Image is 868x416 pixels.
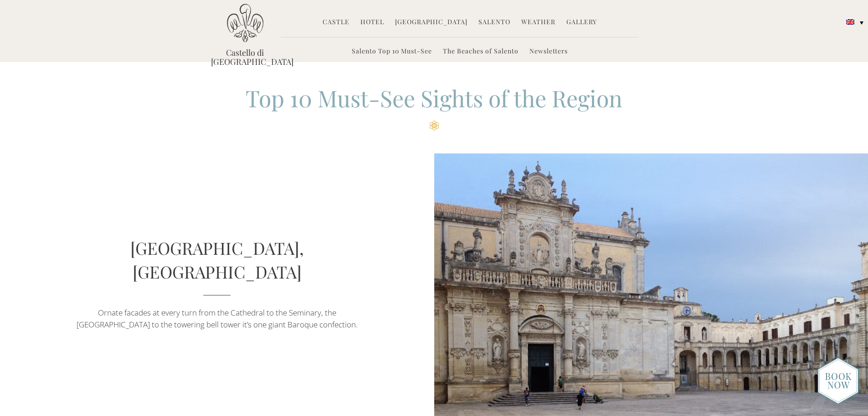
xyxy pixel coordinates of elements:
h2: Top 10 Must-See Sights of the Region [211,83,657,131]
img: Castello di Ugento [227,4,263,42]
img: new-booknow.png [817,357,859,405]
p: Ornate facades at every turn from the Cathedral to the Seminary, the [GEOGRAPHIC_DATA] to the tow... [65,307,369,331]
a: [GEOGRAPHIC_DATA], [GEOGRAPHIC_DATA] [130,237,304,283]
a: Hotel [360,17,384,28]
a: Weather [521,17,555,28]
a: Newsletters [529,47,568,57]
img: English [846,19,854,25]
a: [GEOGRAPHIC_DATA] [395,17,467,28]
a: Castello di [GEOGRAPHIC_DATA] [211,48,279,66]
a: The Beaches of Salento [443,47,519,57]
a: Gallery [566,17,597,28]
a: Salento Top 10 Must-See [352,47,432,57]
a: Salento [478,17,510,28]
a: Castle [323,17,349,28]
